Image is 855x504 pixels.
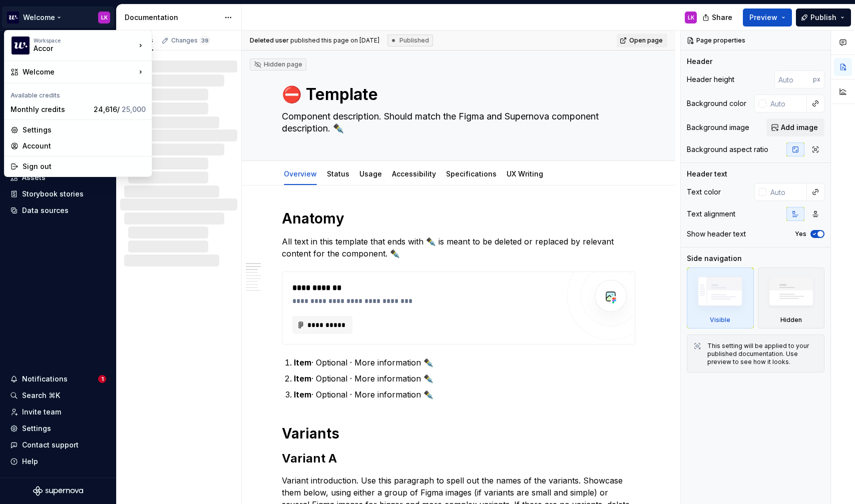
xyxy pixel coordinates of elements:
div: Monthly credits [11,104,90,114]
div: Settings [23,125,146,135]
div: Welcome [23,67,136,77]
div: Sign out [23,161,146,171]
div: Workspace [34,37,136,43]
div: Accor [34,43,119,53]
span: 24,616 / [94,105,146,113]
div: Available credits [7,85,150,101]
div: Account [23,141,146,151]
img: 605a6a57-6d48-4b1b-b82b-b0bc8b12f237.png [12,36,30,54]
span: 25,000 [122,105,146,113]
